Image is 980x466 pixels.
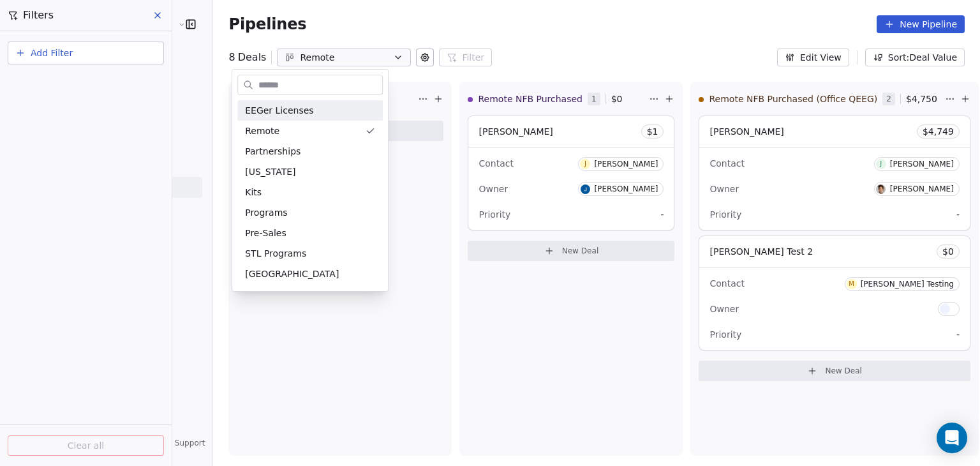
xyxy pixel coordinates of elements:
[245,104,313,117] span: EEGer Licenses
[245,165,295,179] span: [US_STATE]
[245,247,306,260] span: STL Programs
[245,145,301,158] span: Partnerships
[245,267,339,281] span: [GEOGRAPHIC_DATA]
[245,186,262,199] span: Kits
[245,124,279,138] span: Remote
[245,227,286,240] span: Pre-Sales
[237,100,383,304] div: Suggestions
[245,206,287,220] span: Programs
